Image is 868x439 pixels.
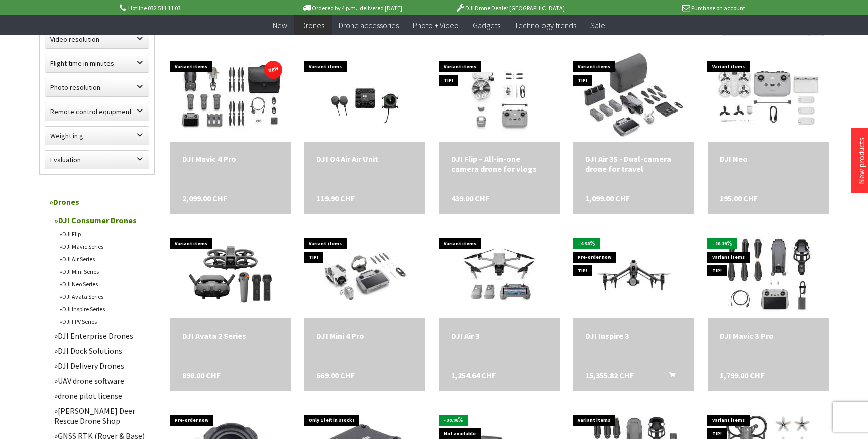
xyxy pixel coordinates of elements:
[316,331,364,341] font: DJI Mini 4 Pro
[451,331,479,341] font: DJI Air 3
[182,331,246,341] font: DJI Avata 2 Series
[49,373,150,388] a: UAV drone software
[62,230,81,238] font: DJI Flip
[856,137,866,184] a: New products
[451,370,496,380] font: 1,254.64 CHF
[58,346,122,356] font: DJI Dock Solutions
[294,15,332,36] a: Drones
[58,331,133,341] font: DJI Enterprise Drones
[58,215,137,225] font: DJI Consumer Drones
[182,370,221,380] font: 898.00 CHF
[316,154,378,164] font: DJI O4 Air Air Unit
[406,15,466,36] a: Photo + Video
[54,303,150,315] a: DJI Inspire Series
[50,59,114,68] font: Flight time in minutes
[720,331,817,341] a: DJI Mavic 3 Pro 1,799.00 CHF
[439,51,560,142] img: DJI Flip – All-in-one camera drone for vlogs
[339,20,399,30] font: Drone accessories
[58,361,124,371] font: DJI Delivery Drones
[45,127,149,145] label: Weight in g
[316,370,355,380] font: 669.00 CHF
[45,102,149,121] label: Remote control equipment
[465,4,565,12] font: DJI Drone Dealer [GEOGRAPHIC_DATA]
[49,343,150,358] a: DJI Dock Solutions
[585,193,630,203] font: 1,099.00 CHF
[514,20,576,30] font: Technology trends
[54,240,150,253] a: DJI Mavic Series
[585,154,671,174] font: DJI Air 3S - Dual-camera drone for travel
[50,83,100,92] font: Photo resolution
[720,154,748,164] font: DJI Neo
[44,192,150,212] a: Drones
[451,154,548,174] a: DJI Flip – All-in-one camera drone for vlogs 439.00 CHF
[58,376,124,386] font: UAV drone software
[182,154,236,164] font: DJI Mavic 4 Pro
[715,51,822,142] img: DJI Neo
[585,154,682,174] a: DJI Air 3S - Dual-camera drone for travel 1,099.00 CHF
[712,228,825,318] img: DJI Mavic 3 Pro
[62,293,103,300] font: DJI Avata Series
[473,20,500,30] font: Gadgets
[54,290,150,303] a: DJI Avata Series
[128,4,181,12] font: Hotline 032 511 11 03
[413,20,459,30] font: Photo + Video
[316,331,413,341] a: DJI Mini 4 Pro 669.00 CHF
[182,154,279,164] a: DJI Mavic 4 Pro 2,099.00 CHF
[312,4,404,12] font: Ordered by 4 p.m., delivered [DATE].
[54,228,150,240] a: DJI Flip
[50,107,132,116] font: Remote control equipment
[332,15,406,36] a: Drone accessories
[62,268,99,275] font: DJI Mini Series
[580,51,687,142] img: DJI Air 3S - Dual-camera drone for travel
[451,154,537,174] font: DJI Flip – All-in-one camera drone for vlogs
[316,154,413,164] a: DJI O4 Air Air Unit 119.90 CHF
[590,20,605,30] font: Sale
[691,4,745,12] font: Purchase on account
[585,331,629,341] font: DJI Inspire 3
[316,193,355,203] font: 119.90 CHF
[170,51,291,142] img: DJI Mavic 4 Pro
[308,228,421,318] img: DJI Mini 4 Pro
[301,20,324,30] font: Drones
[320,51,410,142] img: DJI O4 Air Air Unit
[585,331,682,341] a: DJI Inspire 3 15,355.82 CHF Add to Cart
[62,305,105,313] font: DJI Inspire Series
[720,154,817,164] a: DJI Neo 195.00 CHF
[454,228,545,318] img: DJI Air 3
[273,20,287,30] font: New
[53,197,79,207] font: Drones
[45,78,149,96] label: Photo resolution
[507,15,583,36] a: Technology trends
[49,328,150,343] a: DJI Enterprise Drones
[54,278,150,290] a: DJI Neo Series
[720,370,765,380] font: 1,799.00 CHF
[266,15,294,36] a: New
[583,15,612,36] a: Sale
[720,193,758,203] font: 195.00 CHF
[49,388,150,403] a: drone pilot license
[62,243,103,250] font: DJI Mavic Series
[62,318,97,325] font: DJI FPV Series
[54,265,150,278] a: DJI Mini Series
[185,228,276,318] img: DJI Avata 2 Series
[657,370,681,383] button: Add to Cart
[58,391,122,401] font: drone pilot license
[54,253,150,265] a: DJI Air Series
[62,280,98,288] font: DJI Neo Series
[585,370,634,380] font: 15,355.82 CHF
[720,331,774,341] font: DJI Mavic 3 Pro
[45,30,149,48] label: Video resolution
[54,406,135,426] font: [PERSON_NAME] Deer Rescue Drone Shop
[573,239,694,307] img: DJI Inspire 3
[49,403,150,428] a: [PERSON_NAME] Deer Rescue Drone Shop
[466,15,507,36] a: Gadgets
[49,358,150,373] a: DJI Delivery Drones
[50,131,83,140] font: Weight in g
[62,255,95,263] font: DJI Air Series
[182,193,227,203] font: 2,099.00 CHF
[50,155,81,164] font: Evaluation
[49,212,150,228] a: DJI Consumer Drones
[45,151,149,169] label: Evaluation
[50,35,99,44] font: Video resolution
